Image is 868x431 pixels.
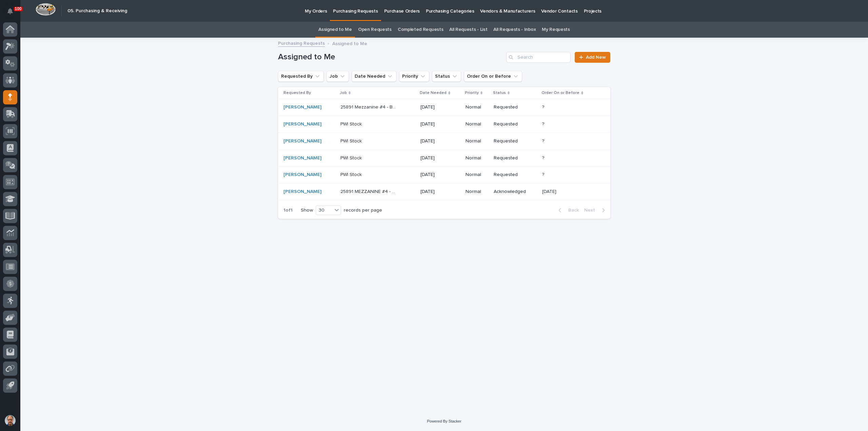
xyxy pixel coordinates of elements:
[340,89,347,97] p: Job
[420,189,460,195] p: [DATE]
[3,4,17,18] button: Notifications
[464,71,522,82] button: Order On or Before
[327,71,349,82] button: Job
[542,103,546,110] p: ?
[449,22,487,38] a: All Requests - List
[466,121,488,127] p: Normal
[278,183,610,200] tr: [PERSON_NAME] 25891 MEZZANINE #4 - Misc. Parts & Hardware25891 MEZZANINE #4 - Misc. Parts & Hardw...
[541,89,579,97] p: Order On or Before
[466,104,488,110] p: Normal
[542,120,546,127] p: ?
[283,121,321,127] a: [PERSON_NAME]
[340,137,363,144] p: PWI Stock
[283,138,321,144] a: [PERSON_NAME]
[340,171,363,178] p: PWI Stock
[352,71,396,82] button: Date Needed
[283,189,321,195] a: [PERSON_NAME]
[15,6,22,11] p: 100
[283,155,321,161] a: [PERSON_NAME]
[465,89,479,97] p: Priority
[494,189,537,195] p: Acknowledged
[283,172,321,178] a: [PERSON_NAME]
[564,208,579,213] span: Back
[575,52,610,63] a: Add New
[36,3,56,16] img: Workspace Logo
[432,71,461,82] button: Status
[466,138,488,144] p: Normal
[316,207,332,214] div: 30
[278,52,504,62] h1: Assigned to Me
[340,120,363,127] p: PWI Stock
[493,89,506,97] p: Status
[553,207,581,213] button: Back
[301,208,313,213] p: Show
[586,55,606,60] span: Add New
[584,208,599,213] span: Next
[278,116,610,133] tr: [PERSON_NAME] PWI StockPWI Stock [DATE]NormalRequested??
[542,188,558,195] p: [DATE]
[398,22,443,38] a: Completed Requests
[278,150,610,166] tr: [PERSON_NAME] PWI StockPWI Stock [DATE]NormalRequested??
[581,207,610,213] button: Next
[542,154,546,161] p: ?
[494,138,537,144] p: Requested
[340,154,363,161] p: PWI Stock
[494,104,537,110] p: Requested
[8,8,17,19] div: Notifications100
[420,104,460,110] p: [DATE]
[318,22,352,38] a: Assigned to Me
[427,419,461,423] a: Powered By Stacker
[278,202,298,219] p: 1 of 1
[420,172,460,178] p: [DATE]
[542,171,546,178] p: ?
[466,172,488,178] p: Normal
[283,89,311,97] p: Requested By
[506,52,571,63] input: Search
[278,133,610,150] tr: [PERSON_NAME] PWI StockPWI Stock [DATE]NormalRequested??
[466,155,488,161] p: Normal
[542,22,570,38] a: My Requests
[344,208,382,213] p: records per page
[494,121,537,127] p: Requested
[542,137,546,144] p: ?
[420,138,460,144] p: [DATE]
[340,103,398,110] p: 25891 Mezzanine #4 - Breakroom Switchback Stairs
[67,8,127,14] h2: 05. Purchasing & Receiving
[466,189,488,195] p: Normal
[332,39,367,47] p: Assigned to Me
[3,413,17,428] button: users-avatar
[494,172,537,178] p: Requested
[278,39,325,47] a: Purchasing Requests
[278,99,610,116] tr: [PERSON_NAME] 25891 Mezzanine #4 - Breakroom Switchback Stairs25891 Mezzanine #4 - Breakroom Swit...
[399,71,429,82] button: Priority
[283,104,321,110] a: [PERSON_NAME]
[493,22,536,38] a: All Requests - Inbox
[494,155,537,161] p: Requested
[278,166,610,183] tr: [PERSON_NAME] PWI StockPWI Stock [DATE]NormalRequested??
[278,71,324,82] button: Requested By
[420,121,460,127] p: [DATE]
[420,89,447,97] p: Date Needed
[420,155,460,161] p: [DATE]
[358,22,392,38] a: Open Requests
[340,188,398,195] p: 25891 MEZZANINE #4 - Misc. Parts & Hardware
